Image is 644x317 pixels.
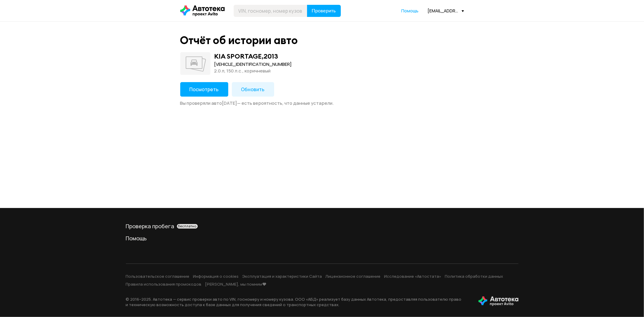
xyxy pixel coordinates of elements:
a: Правила использования промокодов [126,281,202,287]
div: [EMAIL_ADDRESS][DOMAIN_NAME] [428,8,464,14]
a: Помощь [126,235,518,242]
div: Вы проверяли авто [DATE] — есть вероятность, что данные устарели. [180,100,464,106]
a: Лицензионное соглашение [326,274,381,279]
div: Отчёт об истории авто [180,34,298,47]
a: Проверка пробегабесплатно [126,223,518,230]
button: Обновить [232,82,274,97]
span: Проверить [312,8,336,13]
button: Посмотреть [180,82,228,97]
div: [VEHICLE_IDENTIFICATION_NUMBER] [214,61,292,68]
a: Политика обработки данных [445,274,503,279]
div: Проверка пробега [126,223,518,230]
a: Пользовательское соглашение [126,274,190,279]
button: Проверить [307,5,341,17]
div: KIA SPORTAGE , 2013 [214,52,278,60]
span: Помощь [402,8,419,14]
div: 2.0 л, 150 л.c., коричневый [214,68,292,74]
p: © 2016– 2025 . Автотека — сервис проверки авто по VIN, госномеру и номеру кузова. ООО «АБД» реали... [126,296,469,307]
a: Информация о cookies [193,274,239,279]
a: Исследование «Автостата» [384,274,441,279]
a: Помощь [402,8,419,14]
img: tWS6KzJlK1XUpy65r7uaHVIs4JI6Dha8Nraz9T2hA03BhoCc4MtbvZCxBLwJIh+mQSIAkLBJpqMoKVdP8sONaFJLCz6I0+pu7... [479,296,518,306]
span: Посмотреть [190,86,219,93]
span: Обновить [241,86,265,93]
a: Эксплуатация и характеристики Сайта [242,274,322,279]
input: VIN, госномер, номер кузова [234,5,307,17]
span: бесплатно [178,224,197,228]
a: [PERSON_NAME], мы помним [205,281,267,287]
